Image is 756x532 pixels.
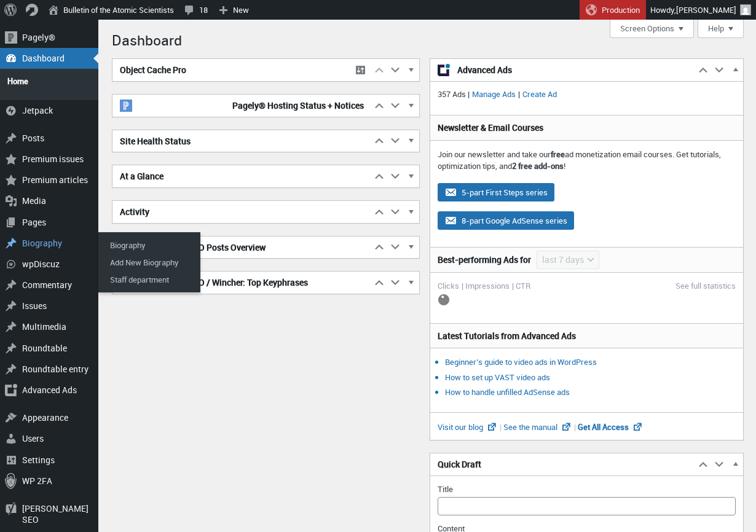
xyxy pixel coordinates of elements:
h3: Latest Tutorials from Advanced Ads [438,330,736,342]
h2: [PERSON_NAME] SEO / Wincher: Top Keyphrases [112,272,371,294]
span: Quick Draft [438,458,481,471]
button: 8-part Google AdSense series [438,211,574,230]
a: See the manual [503,421,578,432]
a: Create Ad [520,88,559,100]
span: Advanced Ads [457,64,688,76]
img: pagely-w-on-b20x20.png [120,100,132,112]
img: loading [438,294,450,306]
button: 5-part First Steps series [438,183,554,201]
a: Get All Access [578,421,644,432]
span: [PERSON_NAME] [676,4,736,15]
p: Join our newsletter and take our ad monetization email courses. Get tutorials, optimization tips,... [438,149,736,173]
h2: [PERSON_NAME] SEO Posts Overview [112,237,371,259]
label: Title [438,483,453,495]
h3: Best-performing Ads for [438,254,531,266]
a: Add New Biography [101,254,200,271]
h2: Activity [112,201,371,223]
h2: Object Cache Pro [112,59,349,81]
h2: At a Glance [112,165,371,187]
h3: Newsletter & Email Courses [438,122,736,134]
strong: 2 free add-ons [512,160,564,171]
a: Visit our blog [438,421,503,432]
a: Biography [101,237,200,254]
h1: Dashboard [112,26,744,52]
strong: free [551,149,565,160]
a: How to handle unfilled AdSense ads [445,386,570,397]
button: Screen Options [610,20,694,38]
a: Manage Ads [470,88,518,100]
h2: Site Health Status [112,130,371,152]
p: 357 Ads | | [438,88,736,101]
a: How to set up VAST video ads [445,372,550,383]
button: Help [698,20,744,38]
a: Beginner’s guide to video ads in WordPress [445,356,597,367]
h2: Pagely® Hosting Status + Notices [112,95,371,117]
a: Staff department [101,271,200,288]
